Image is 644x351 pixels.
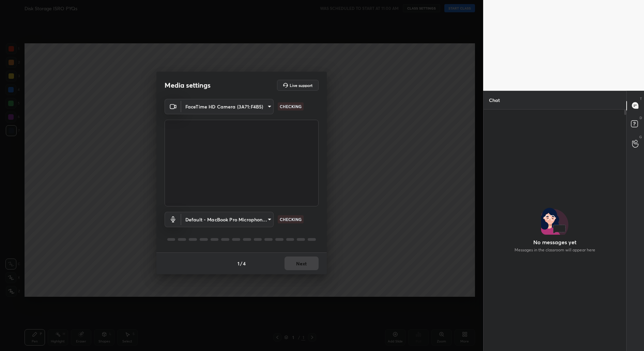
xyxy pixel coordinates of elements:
[243,260,246,267] h4: 4
[640,115,642,120] p: D
[280,216,302,222] p: CHECKING
[165,81,211,90] h2: Media settings
[290,83,312,87] h5: Live support
[181,212,274,227] div: FaceTime HD Camera (3A71:F4B5)
[181,99,274,114] div: FaceTime HD Camera (3A71:F4B5)
[484,91,505,109] p: Chat
[639,134,642,140] p: G
[240,260,242,267] h4: /
[640,96,642,101] p: T
[280,103,302,109] p: CHECKING
[237,260,240,267] h4: 1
